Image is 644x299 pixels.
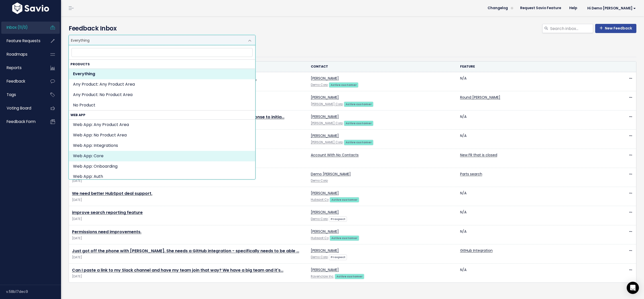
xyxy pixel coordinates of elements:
[346,121,372,125] strong: Active customer
[565,4,581,12] a: Help
[7,38,40,43] span: Feature Requests
[7,78,25,84] span: Feedback
[460,95,500,100] a: Round [PERSON_NAME]
[344,101,373,106] a: Active customer
[587,6,636,10] span: Hi Demo [PERSON_NAME]
[460,248,493,253] a: GitHub Integration
[311,140,343,144] a: [PERSON_NAME] Corp
[344,120,373,125] a: Active customer
[311,179,328,183] a: Demo Corp
[7,52,27,57] span: Roadmaps
[72,178,305,184] span: [DATE]
[311,114,339,119] a: [PERSON_NAME]
[69,161,255,172] li: Web App: Onboarding
[311,217,328,221] a: Demo Corp
[72,210,143,215] a: improve search reporting feature
[72,191,152,196] a: We need better HubSpot deal support.
[311,152,359,158] a: Account With No Contacts
[7,105,31,111] span: Voting Board
[331,198,358,202] strong: Active customer
[460,171,482,177] a: Parts search
[311,210,339,215] a: [PERSON_NAME]
[69,35,255,45] span: Everything
[311,267,339,272] a: [PERSON_NAME]
[1,89,42,101] a: Tags
[1,35,42,47] a: Feature Requests
[1,49,42,60] a: Roadmaps
[69,60,255,69] strong: Products
[311,236,329,240] a: Hubspot Co
[311,121,343,125] a: [PERSON_NAME] Corp
[311,248,339,253] a: [PERSON_NAME]
[7,119,36,124] span: Feedback form
[69,79,255,90] li: Any Product: Any Product Area
[69,60,255,111] li: Products
[69,35,245,45] span: Everything
[457,110,606,129] td: N/A
[581,4,640,12] a: Hi Demo [PERSON_NAME]
[311,83,328,87] a: Demo Corp
[7,65,22,70] span: Reports
[311,76,339,81] a: [PERSON_NAME]
[11,3,50,14] img: logo-white.9d6f32f41409.svg
[1,22,42,33] a: Inbox (11/0)
[69,90,255,100] li: Any Product: No Product Area
[344,139,373,145] a: Active customer
[1,102,42,114] a: Voting Board
[311,229,339,234] a: [PERSON_NAME]
[72,197,305,203] span: [DATE]
[331,83,357,87] strong: Active customer
[457,225,606,244] td: N/A
[72,267,283,273] a: Can I paste a link to my Slack channel and have my team join that way? We have a big team and it's…
[69,130,255,140] li: Web App: No Product Area
[311,191,339,196] a: [PERSON_NAME]
[331,217,345,221] strong: Prospect
[6,285,61,298] div: v.58b17dec9
[69,45,636,57] ul: Filter feature requests
[1,116,42,128] a: Feedback form
[72,236,305,241] span: [DATE]
[7,25,28,30] span: Inbox (11/0)
[72,248,299,254] a: Just got off the phone with [PERSON_NAME]. She needs a GitHub integration - specifically needs to...
[72,229,141,235] a: Permissions need improvements.
[457,130,606,149] td: N/A
[331,255,345,259] strong: Prospect
[331,236,358,240] strong: Active customer
[69,24,636,33] h4: Feedback Inbox
[69,111,255,182] li: Web App
[7,92,16,97] span: Tags
[329,82,358,87] a: Active customer
[311,171,351,177] a: Demo [PERSON_NAME]
[336,274,363,278] strong: Active customer
[69,120,255,130] li: Web App: Any Product Area
[457,187,606,206] td: N/A
[329,254,347,259] a: Prospect
[329,216,347,221] a: Prospect
[69,69,255,79] li: Everything
[69,111,255,119] strong: Web App
[69,171,255,182] li: Web App: Auth
[311,95,339,100] a: [PERSON_NAME]
[311,102,343,106] a: [PERSON_NAME] Corp
[72,274,305,279] span: [DATE]
[69,140,255,151] li: Web App: Integrations
[1,62,42,74] a: Reports
[308,61,457,72] th: Contact
[72,216,305,222] span: [DATE]
[330,197,359,202] a: Active customer
[72,255,305,260] span: [DATE]
[627,282,639,294] div: Open Intercom Messenger
[330,235,359,240] a: Active customer
[346,140,372,144] strong: Active customer
[311,274,334,278] a: Ravenclaw Inc
[69,100,255,111] li: No Product
[346,102,372,106] strong: Active customer
[550,24,593,33] input: Search inbox...
[1,75,42,87] a: Feedback
[69,151,255,161] li: Web App: Core
[516,4,565,12] a: Request Savio Feature
[457,263,606,282] td: N/A
[457,61,606,72] th: Feature
[311,255,328,259] a: Demo Corp
[457,72,606,91] td: N/A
